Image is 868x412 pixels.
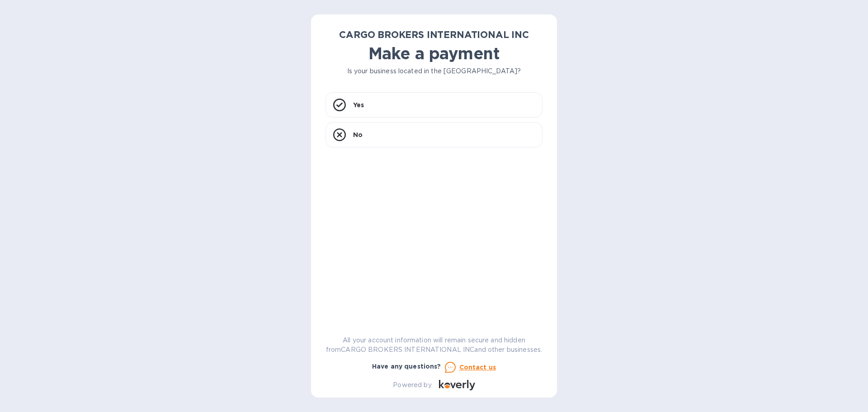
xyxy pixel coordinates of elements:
u: Contact us [459,364,496,371]
p: No [353,130,363,139]
b: CARGO BROKERS INTERNATIONAL INC [339,29,529,40]
b: Have any questions? [372,363,441,370]
p: Yes [353,100,364,109]
p: All your account information will remain secure and hidden from CARGO BROKERS INTERNATIONAL INC a... [325,336,542,355]
p: Powered by [393,380,431,390]
p: Is your business located in the [GEOGRAPHIC_DATA]? [325,66,542,76]
h1: Make a payment [325,44,542,63]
